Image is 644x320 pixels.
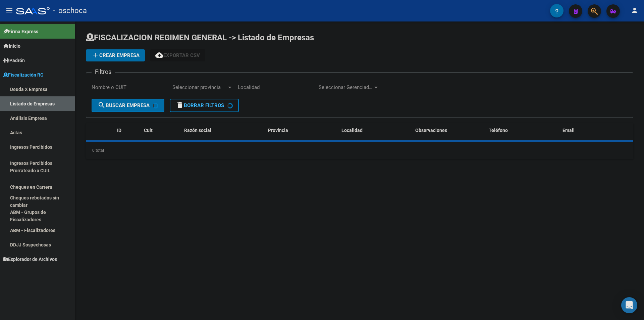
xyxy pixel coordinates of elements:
[339,123,412,138] datatable-header-cell: Localidad
[172,84,227,90] span: Seleccionar provincia
[3,57,25,64] span: Padrón
[3,42,20,50] span: Inicio
[621,297,637,313] div: Open Intercom Messenger
[53,3,87,18] span: - oschoca
[91,51,99,59] mat-icon: add
[92,67,115,77] h3: Filtros
[86,142,633,159] div: 0 total
[3,256,57,263] span: Explorador de Archivos
[184,128,211,133] span: Razón social
[319,84,373,90] span: Seleccionar Gerenciador
[560,123,633,138] datatable-header-cell: Email
[489,128,508,133] span: Teléfono
[413,123,486,138] datatable-header-cell: Observaciones
[86,33,314,42] span: FISCALIZACION REGIMEN GENERAL -> Listado de Empresas
[144,128,153,133] span: Cuit
[5,6,13,14] mat-icon: menu
[98,102,150,108] span: Buscar Empresa
[155,52,200,58] span: Exportar CSV
[181,123,265,138] datatable-header-cell: Razón social
[265,123,339,138] datatable-header-cell: Provincia
[341,128,363,133] span: Localidad
[86,49,145,61] button: Crear Empresa
[117,128,121,133] span: ID
[170,99,239,112] button: Borrar Filtros
[114,123,141,138] datatable-header-cell: ID
[176,102,224,108] span: Borrar Filtros
[141,123,181,138] datatable-header-cell: Cuit
[415,128,447,133] span: Observaciones
[631,6,639,14] mat-icon: person
[150,49,205,61] button: Exportar CSV
[268,128,288,133] span: Provincia
[91,52,140,58] span: Crear Empresa
[486,123,559,138] datatable-header-cell: Teléfono
[3,28,38,35] span: Firma Express
[92,99,164,112] button: Buscar Empresa
[176,101,184,109] mat-icon: delete
[155,51,163,59] mat-icon: cloud_download
[3,71,44,79] span: Fiscalización RG
[98,101,106,109] mat-icon: search
[562,128,575,133] span: Email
